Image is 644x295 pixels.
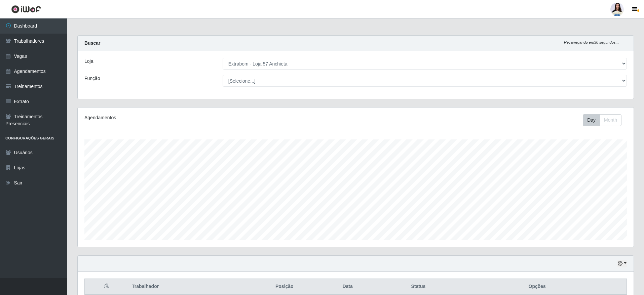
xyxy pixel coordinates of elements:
[84,114,305,121] div: Agendamentos
[306,279,389,295] th: Data
[583,114,621,126] div: First group
[564,40,619,44] i: Recarregando em 30 segundos...
[84,58,93,65] label: Loja
[84,40,100,46] strong: Buscar
[583,114,600,126] button: Day
[84,75,100,82] label: Função
[389,279,448,295] th: Status
[128,279,263,295] th: Trabalhador
[263,279,306,295] th: Posição
[600,114,621,126] button: Month
[448,279,627,295] th: Opções
[11,5,41,13] img: CoreUI Logo
[583,114,627,126] div: Toolbar with button groups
